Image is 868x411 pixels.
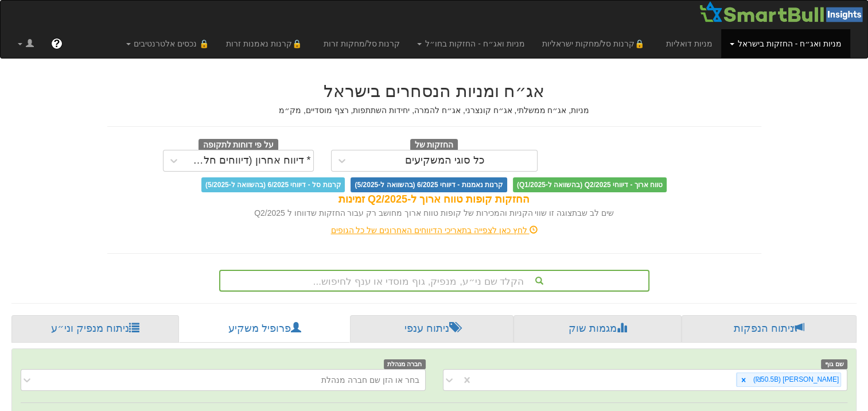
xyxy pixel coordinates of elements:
[179,315,350,343] a: פרופיל משקיע
[410,139,458,152] span: החזקות של
[750,373,840,386] div: [PERSON_NAME] (₪50.5B)
[107,82,761,100] h2: אג״ח ומניות הנסחרים בישראל
[99,224,770,236] div: לחץ כאן לצפייה בתאריכי הדיווחים האחרונים של כל הגופים
[107,192,761,207] div: החזקות קופות טווח ארוך ל-Q2/2025 זמינות
[821,359,847,369] span: שם גוף
[201,177,345,192] span: קרנות סל - דיווחי 6/2025 (בהשוואה ל-5/2025)
[187,155,311,166] div: * דיווח אחרון (דיווחים חלקיים)
[321,374,419,386] div: בחר או הזן שם חברה מנהלת
[405,155,485,166] div: כל סוגי המשקיעים
[217,29,315,58] a: 🔒קרנות נאמנות זרות
[408,29,533,58] a: מניות ואג״ח - החזקות בחו״ל
[53,38,60,49] span: ?
[107,207,761,219] div: שים לב שבתצוגה זו שווי הקניות והמכירות של קופות טווח ארוך מחושב רק עבור החזקות שדווחו ל Q2/2025
[682,315,857,343] a: ניתוח הנפקות
[699,1,867,24] img: Smartbull
[198,139,278,152] span: על פי דוחות לתקופה
[351,177,507,192] span: קרנות נאמנות - דיווחי 6/2025 (בהשוואה ל-5/2025)
[118,29,218,58] a: 🔒 נכסים אלטרנטיבים
[513,177,667,192] span: טווח ארוך - דיווחי Q2/2025 (בהשוואה ל-Q1/2025)
[721,29,850,58] a: מניות ואג״ח - החזקות בישראל
[513,315,682,343] a: מגמות שוק
[220,271,648,290] div: הקלד שם ני״ע, מנפיק, גוף מוסדי או ענף לחיפוש...
[42,29,71,58] a: ?
[534,29,657,58] a: 🔒קרנות סל/מחקות ישראליות
[11,315,179,343] a: ניתוח מנפיק וני״ע
[350,315,513,343] a: ניתוח ענפי
[657,29,721,58] a: מניות דואליות
[315,29,409,58] a: קרנות סל/מחקות זרות
[107,106,761,115] h5: מניות, אג״ח ממשלתי, אג״ח קונצרני, אג״ח להמרה, יחידות השתתפות, רצף מוסדיים, מק״מ
[384,359,426,369] span: חברה מנהלת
